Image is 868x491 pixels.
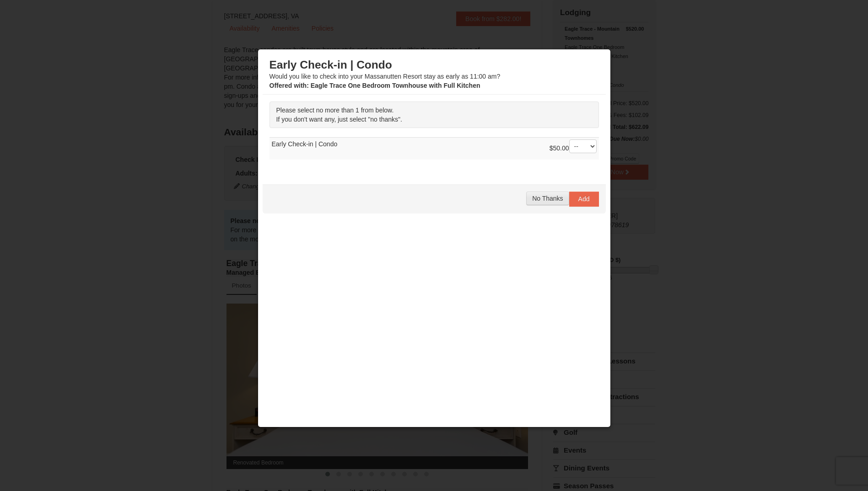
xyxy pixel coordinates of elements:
[569,192,599,206] button: Add
[276,116,402,123] span: If you don't want any, just select "no thanks".
[550,139,597,158] div: $50.00
[526,192,569,205] button: No Thanks
[276,107,394,114] span: Please select no more than 1 from below.
[270,58,599,72] h3: Early Check-in | Condo
[270,82,480,89] strong: : Eagle Trace One Bedroom Townhouse with Full Kitchen
[578,195,590,203] span: Add
[532,195,563,202] span: No Thanks
[270,82,307,89] span: Offered with
[270,58,599,90] div: Would you like to check into your Massanutten Resort stay as early as 11:00 am?
[270,138,599,160] td: Early Check-in | Condo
